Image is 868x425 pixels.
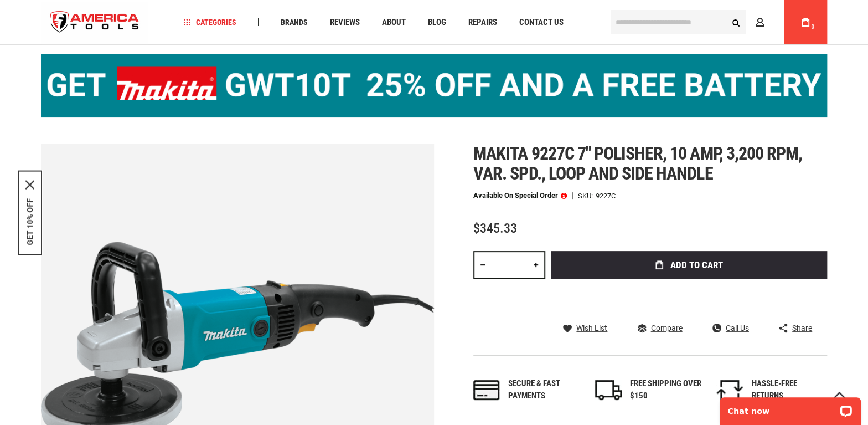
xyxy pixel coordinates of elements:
[551,251,827,279] button: Add to Cart
[41,54,827,117] img: BOGO: Buy the Makita® XGT IMpact Wrench (GWT10T), get the BL4040 4ah Battery FREE!
[650,324,682,332] span: Compare
[725,12,746,33] button: Search
[25,198,34,245] button: GET 10% OFF
[563,323,607,333] a: Wish List
[792,324,812,332] span: Share
[519,18,564,27] span: Contact Us
[670,260,723,270] span: Add to Cart
[637,323,682,333] a: Compare
[423,15,451,30] a: Blog
[428,18,446,27] span: Blog
[751,378,823,402] div: HASSLE-FREE RETURNS
[595,380,622,400] img: shipping
[41,2,148,43] img: America Tools
[382,18,406,27] span: About
[473,143,802,184] span: Makita 9227c 7" polisher, 10 amp, 3,200 rpm, var. spd., loop and side handle
[514,15,569,30] a: Contact Us
[549,282,829,314] iframe: Secure express checkout frame
[712,323,749,333] a: Call Us
[41,2,148,43] a: store logo
[508,378,580,402] div: Secure & fast payments
[330,18,360,27] span: Reviews
[716,380,743,400] img: returns
[712,390,868,425] iframe: LiveChat chat widget
[276,15,313,30] a: Brands
[473,192,567,199] p: Available on Special Order
[576,324,607,332] span: Wish List
[325,15,365,30] a: Reviews
[596,192,616,199] div: 9227C
[811,24,814,30] span: 0
[726,324,749,332] span: Call Us
[178,15,241,30] a: Categories
[281,18,308,26] span: Brands
[578,192,596,199] strong: SKU
[377,15,411,30] a: About
[463,15,502,30] a: Repairs
[473,221,517,236] span: $345.33
[25,180,34,189] svg: close icon
[468,18,497,27] span: Repairs
[25,180,34,189] button: Close
[473,380,500,400] img: payments
[183,18,236,26] span: Categories
[630,378,702,402] div: FREE SHIPPING OVER $150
